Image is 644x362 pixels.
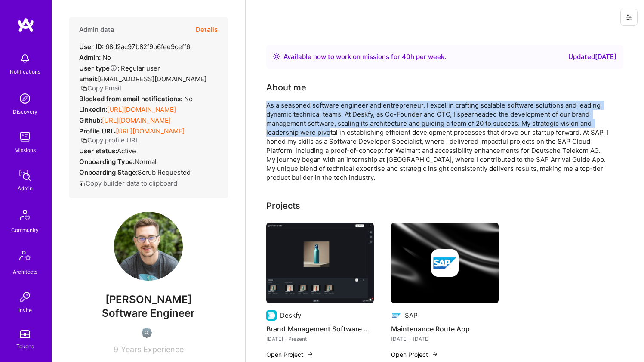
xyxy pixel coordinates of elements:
[79,147,117,155] strong: User status:
[266,199,300,212] div: Projects
[196,17,218,42] button: Details
[273,53,280,60] img: Availability
[391,310,401,321] img: Company logo
[79,127,116,135] strong: Profile URL:
[79,53,111,62] div: No
[13,107,37,116] div: Discovery
[79,179,177,188] button: Copy builder data to clipboard
[121,345,184,354] span: Years Experience
[81,85,87,92] i: icon Copy
[79,94,193,103] div: No
[16,167,34,184] img: admin teamwork
[114,345,118,354] span: 9
[402,53,410,61] span: 40
[15,145,36,155] div: Missions
[79,116,102,124] strong: Github:
[79,53,101,62] strong: Admin:
[79,64,119,72] strong: User type :
[110,64,117,72] i: Help
[102,307,195,319] span: Software Engineer
[266,310,277,321] img: Company logo
[81,136,139,145] button: Copy profile URL
[79,158,135,166] strong: Onboarding Type:
[135,158,157,166] span: normal
[81,137,87,144] i: icon Copy
[79,43,104,51] strong: User ID:
[114,212,183,281] img: User Avatar
[11,226,39,235] div: Community
[431,249,459,277] img: Company logo
[266,334,374,343] div: [DATE] - Present
[568,52,616,62] div: Updated [DATE]
[391,223,499,303] img: cover
[16,90,34,107] img: discovery
[15,247,35,267] img: Architects
[307,351,314,358] img: arrow-right
[18,184,33,193] div: Admin
[116,127,185,135] a: [URL][DOMAIN_NAME]
[266,81,306,94] div: About me
[79,64,160,73] div: Regular user
[431,351,438,358] img: arrow-right
[17,17,34,33] img: logo
[18,306,32,315] div: Invite
[79,75,98,83] strong: Email:
[142,328,152,338] img: Not Scrubbed
[16,342,34,351] div: Tokens
[405,311,418,320] div: SAP
[79,42,190,51] div: 68d2ac97b82f9b6fee9ceff6
[79,168,138,176] strong: Onboarding Stage:
[102,116,171,124] a: [URL][DOMAIN_NAME]
[10,67,40,76] div: Notifications
[81,84,121,93] button: Copy Email
[79,95,184,103] strong: Blocked from email notifications:
[107,105,176,114] a: [URL][DOMAIN_NAME]
[79,26,114,34] h4: Admin data
[16,50,34,67] img: bell
[266,323,374,334] h4: Brand Management Software Development
[20,330,30,338] img: tokens
[391,323,499,334] h4: Maintenance Route App
[16,128,34,145] img: teamwork
[79,180,86,187] i: icon Copy
[79,105,107,114] strong: LinkedIn:
[16,288,34,306] img: Invite
[98,75,206,83] span: [EMAIL_ADDRESS][DOMAIN_NAME]
[283,52,446,62] div: Available now to work on missions for h per week .
[15,205,35,226] img: Community
[138,168,191,176] span: Scrub Requested
[69,293,228,306] span: [PERSON_NAME]
[391,350,438,359] button: Open Project
[266,350,314,359] button: Open Project
[266,101,610,182] div: As a seasoned software engineer and entrepreneur, I excel in crafting scalable software solutions...
[391,334,499,343] div: [DATE] - [DATE]
[280,311,301,320] div: Deskfy
[117,147,136,155] span: Active
[13,267,37,276] div: Architects
[266,223,374,303] img: Brand Management Software Development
